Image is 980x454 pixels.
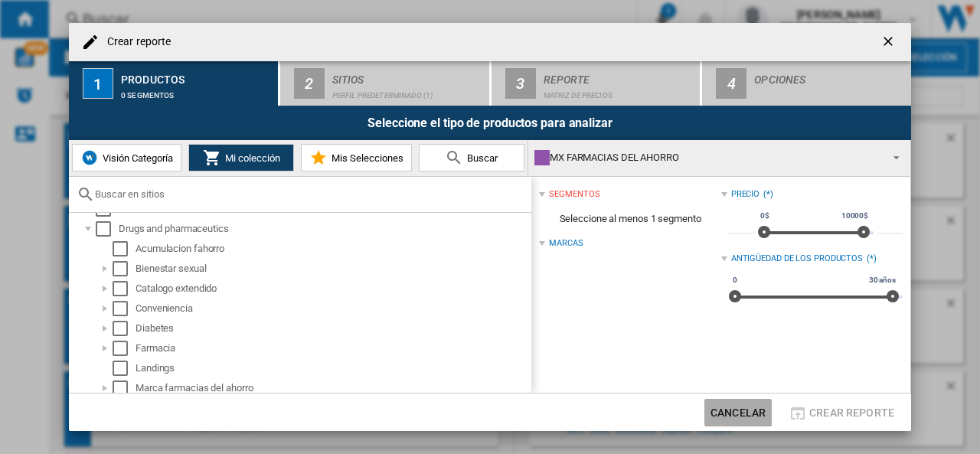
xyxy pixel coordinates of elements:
[113,361,136,376] md-checkbox: Select
[544,67,694,83] div: Reporte
[136,341,529,356] div: Farmacia
[119,221,529,237] div: Drugs and pharmaceutics
[136,321,529,336] div: Diabetes
[69,61,279,106] button: 1 Productos 0 segmentos
[332,67,483,83] div: Sitios
[754,67,905,83] div: Opciones
[113,281,136,296] md-checkbox: Select
[280,61,491,106] button: 2 Sitios Perfil predeterminado (1)
[702,61,911,106] button: 4 Opciones
[136,361,529,376] div: Landings
[96,221,119,237] md-checkbox: Select
[113,301,136,316] md-checkbox: Select
[731,253,863,265] div: Antigüedad de los productos
[113,261,136,276] md-checkbox: Select
[113,381,136,396] md-checkbox: Select
[113,321,136,336] md-checkbox: Select
[136,301,529,316] div: Conveniencia
[113,341,136,356] md-checkbox: Select
[505,68,536,99] div: 3
[549,188,599,201] div: segmentos
[80,149,99,167] img: wiser-icon-blue.png
[72,144,181,171] button: Visión Categoría
[83,68,113,99] div: 1
[784,399,899,426] button: Crear reporte
[221,152,280,164] span: Mi colección
[731,188,759,201] div: Precio
[539,204,720,234] span: Seleccione al menos 1 segmento
[704,399,772,426] button: Cancelar
[301,144,412,171] button: Mis Selecciones
[95,188,524,200] input: Buscar en sitios
[136,261,529,276] div: Bienestar sexual
[419,144,524,171] button: Buscar
[136,381,529,396] div: Marca farmacias del ahorro
[874,27,905,57] button: getI18NText('BUTTONS.CLOSE_DIALOG')
[100,34,171,50] h4: Crear reporte
[880,34,899,52] ng-md-icon: getI18NText('BUTTONS.CLOSE_DIALOG')
[839,210,871,222] span: 10000$
[188,144,294,171] button: Mi colección
[730,274,740,286] span: 0
[121,83,272,100] div: 0 segmentos
[867,274,898,286] span: 30 años
[332,83,483,100] div: Perfil predeterminado (1)
[136,241,529,256] div: Acumulacion fahorro
[534,147,880,168] div: MX FARMACIAS DEL AHORRO
[716,68,746,99] div: 4
[758,210,772,222] span: 0$
[544,83,694,100] div: Matriz de precios
[136,281,529,296] div: Catalogo extendido
[809,407,894,419] span: Crear reporte
[99,152,173,164] span: Visión Categoría
[328,152,403,164] span: Mis Selecciones
[121,67,272,83] div: Productos
[294,68,325,99] div: 2
[492,61,702,106] button: 3 Reporte Matriz de precios
[69,106,911,140] div: Seleccione el tipo de productos para analizar
[463,152,498,164] span: Buscar
[113,241,136,256] md-checkbox: Select
[549,237,583,250] div: Marcas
